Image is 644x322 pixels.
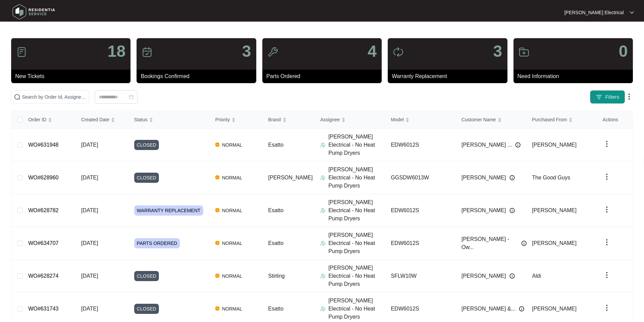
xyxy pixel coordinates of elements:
[81,207,98,213] span: [DATE]
[134,173,159,183] span: CLOSED
[219,141,245,149] span: NORMAL
[597,111,633,129] th: Actions
[392,72,507,80] p: Warranty Replacement
[81,240,98,246] span: [DATE]
[532,306,577,312] span: [PERSON_NAME]
[367,43,377,59] p: 4
[14,94,21,100] img: search-icon
[493,43,502,59] p: 3
[219,206,245,215] span: NORMAL
[15,72,130,80] p: New Tickets
[320,208,326,213] img: Assigner Icon
[219,174,245,182] span: NORMAL
[603,205,611,214] img: dropdown arrow
[515,142,521,148] img: Info icon
[10,2,57,22] img: residentia service logo
[81,175,98,180] span: [DATE]
[320,306,326,312] img: Assigner Icon
[603,271,611,279] img: dropdown arrow
[268,207,283,213] span: Esatto
[328,166,385,190] p: [PERSON_NAME] Electrical - No Heat Pump Dryers
[461,305,516,313] span: [PERSON_NAME] &...
[215,274,219,278] img: Vercel Logo
[385,227,456,260] td: EDW6012S
[134,238,180,248] span: PARTS ORDERED
[268,116,281,123] span: Brand
[603,238,611,246] img: dropdown arrow
[242,43,251,59] p: 3
[320,273,326,279] img: Assigner Icon
[142,47,152,57] img: icon
[385,162,456,194] td: GGSDW6013W
[532,273,541,279] span: Aldi
[267,47,278,57] img: icon
[385,194,456,227] td: EDW6012S
[385,129,456,162] td: EDW6012S
[461,141,512,149] span: [PERSON_NAME] ...
[129,111,210,129] th: Status
[532,142,577,148] span: [PERSON_NAME]
[215,241,219,245] img: Vercel Logo
[519,306,524,312] img: Info icon
[590,90,625,104] button: filter iconFilters
[28,116,46,123] span: Order ID
[219,305,245,313] span: NORMAL
[461,116,496,123] span: Customer Name
[268,273,285,279] span: Stirling
[320,175,326,180] img: Assigner Icon
[16,47,27,57] img: icon
[385,260,456,293] td: SFLW10W
[81,116,109,123] span: Created Date
[519,47,529,57] img: icon
[266,72,382,80] p: Parts Ordered
[268,175,313,180] span: [PERSON_NAME]
[461,235,518,251] span: [PERSON_NAME] - Ow...
[28,142,58,148] a: WO#631948
[134,304,159,314] span: CLOSED
[215,306,219,311] img: Vercel Logo
[564,9,624,16] p: [PERSON_NAME] Electrical
[461,174,506,182] span: [PERSON_NAME]
[134,205,203,216] span: WARRANTY REPLACEMENT
[320,142,326,148] img: Assigner Icon
[532,240,577,246] span: [PERSON_NAME]
[141,72,256,80] p: Bookings Confirmed
[268,142,283,148] span: Esatto
[268,240,283,246] span: Esatto
[28,207,58,213] a: WO#628782
[23,111,76,129] th: Order ID
[28,273,58,279] a: WO#628274
[210,111,263,129] th: Priority
[527,111,597,129] th: Purchased From
[385,111,456,129] th: Model
[263,111,315,129] th: Brand
[320,241,326,246] img: Assigner Icon
[134,271,159,281] span: CLOSED
[134,140,159,150] span: CLOSED
[28,306,58,312] a: WO#631743
[81,306,98,312] span: [DATE]
[215,175,219,179] img: Vercel Logo
[509,273,515,279] img: Info icon
[219,272,245,280] span: NORMAL
[619,43,628,59] p: 0
[215,143,219,147] img: Vercel Logo
[596,94,602,100] img: filter icon
[605,94,619,101] span: Filters
[393,47,404,57] img: icon
[456,111,527,129] th: Customer Name
[28,240,58,246] a: WO#634707
[81,142,98,148] span: [DATE]
[215,208,219,212] img: Vercel Logo
[215,116,230,123] span: Priority
[22,93,86,101] input: Search by Order Id, Assignee Name, Customer Name, Brand and Model
[509,208,515,213] img: Info icon
[315,111,385,129] th: Assignee
[81,273,98,279] span: [DATE]
[532,116,567,123] span: Purchased From
[461,272,506,280] span: [PERSON_NAME]
[328,297,385,321] p: [PERSON_NAME] Electrical - No Heat Pump Dryers
[461,206,506,215] span: [PERSON_NAME]
[320,116,340,123] span: Assignee
[219,239,245,247] span: NORMAL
